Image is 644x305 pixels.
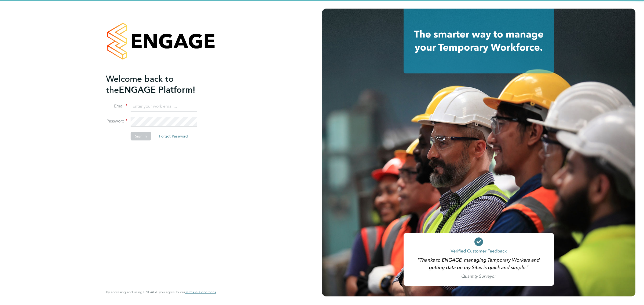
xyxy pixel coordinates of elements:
[185,290,216,294] a: Terms & Conditions
[155,132,192,140] button: Forgot Password
[106,118,127,124] label: Password
[106,74,174,95] span: Welcome back to the
[185,290,216,294] span: Terms & Conditions
[131,132,151,140] button: Sign In
[106,103,127,109] label: Email
[106,290,216,294] span: By accessing and using ENGAGE you agree to our
[106,73,211,95] h2: ENGAGE Platform!
[131,102,197,111] input: Enter your work email...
